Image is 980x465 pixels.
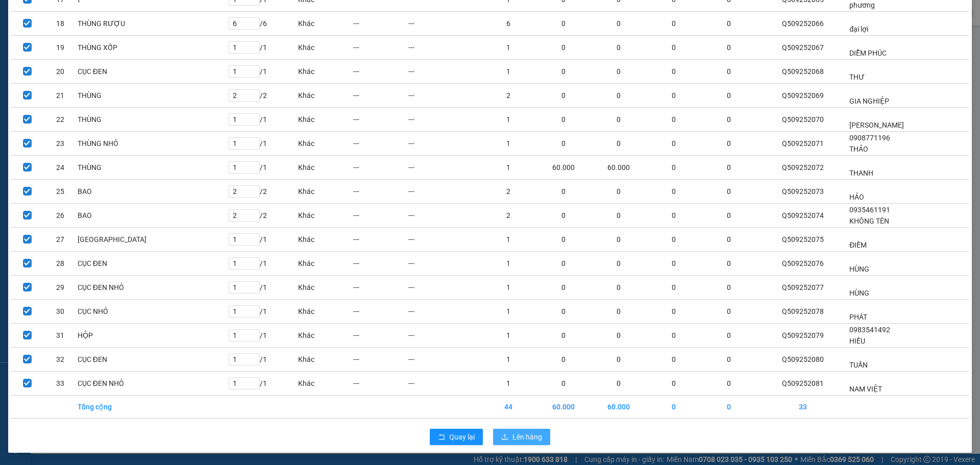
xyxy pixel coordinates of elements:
td: / 1 [228,300,298,324]
td: --- [408,12,481,36]
span: 0908771196 [849,134,890,142]
td: / 1 [228,372,298,396]
td: 29 [44,276,77,300]
span: [PERSON_NAME] [849,121,904,129]
td: 0 [701,228,756,252]
td: 1 [481,324,536,348]
td: 0 [591,252,646,276]
span: DIỄM PHÚC [849,49,887,57]
td: 0 [536,324,591,348]
td: Khác [298,252,353,276]
td: Q509252068 [756,60,849,84]
td: 0 [536,108,591,132]
td: 0 [591,84,646,108]
td: 33 [44,372,77,396]
td: 0 [591,36,646,60]
span: THẢO [849,145,868,153]
td: 0 [701,348,756,372]
td: --- [408,372,481,396]
td: 28 [44,252,77,276]
td: / 1 [228,156,298,180]
span: rollback [438,433,445,442]
td: Khác [298,180,353,204]
td: Q509252078 [756,300,849,324]
td: Q509252069 [756,84,849,108]
td: CỤC ĐEN [77,60,228,84]
td: 19 [44,36,77,60]
td: --- [353,300,408,324]
td: Q509252070 [756,108,849,132]
td: 1 [481,36,536,60]
td: --- [408,180,481,204]
td: 1 [481,348,536,372]
td: / 1 [228,252,298,276]
td: / 1 [228,228,298,252]
td: / 2 [228,204,298,228]
td: HỘP [77,324,228,348]
td: 0 [591,132,646,156]
td: THÙNG [77,84,228,108]
td: --- [353,228,408,252]
td: Q509252081 [756,372,849,396]
span: upload [501,433,508,442]
td: --- [353,156,408,180]
td: 0 [591,348,646,372]
td: Tổng cộng [77,396,228,419]
td: 0 [646,300,701,324]
span: THƯ [849,73,865,81]
td: 0 [591,276,646,300]
span: Quay lại [449,431,475,443]
td: --- [408,300,481,324]
td: 31 [44,324,77,348]
td: 1 [481,156,536,180]
td: 0 [591,300,646,324]
td: 21 [44,84,77,108]
td: 0 [646,324,701,348]
td: 27 [44,228,77,252]
td: 0 [646,348,701,372]
td: 32 [44,348,77,372]
td: 0 [701,36,756,60]
td: Q509252073 [756,180,849,204]
td: --- [408,276,481,300]
td: 0 [646,12,701,36]
td: / 1 [228,348,298,372]
td: 1 [481,108,536,132]
td: --- [408,108,481,132]
td: 30 [44,300,77,324]
td: 0 [536,276,591,300]
td: 1 [481,276,536,300]
button: rollbackQuay lại [430,429,483,445]
td: --- [353,12,408,36]
td: Q509252074 [756,204,849,228]
td: --- [353,60,408,84]
td: / 1 [228,60,298,84]
td: Khác [298,12,353,36]
td: [GEOGRAPHIC_DATA] [77,228,228,252]
td: 33 [756,396,849,419]
td: --- [408,132,481,156]
span: TUẤN [849,361,868,369]
td: 1 [481,300,536,324]
td: / 1 [228,108,298,132]
td: 0 [536,60,591,84]
td: --- [408,60,481,84]
td: --- [408,36,481,60]
span: Lên hàng [512,431,542,443]
td: 44 [481,396,536,419]
td: 0 [646,396,701,419]
td: Khác [298,348,353,372]
span: ĐIỀM [849,241,867,249]
td: CỤC ĐEN NHỎ [77,276,228,300]
td: CỤC NHỎ [77,300,228,324]
td: 60.000 [591,396,646,419]
td: 2 [481,204,536,228]
td: --- [353,132,408,156]
td: / 1 [228,36,298,60]
td: --- [353,108,408,132]
td: 0 [701,372,756,396]
td: Khác [298,36,353,60]
td: 1 [481,228,536,252]
span: 0935461191 [849,206,890,214]
td: --- [353,324,408,348]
